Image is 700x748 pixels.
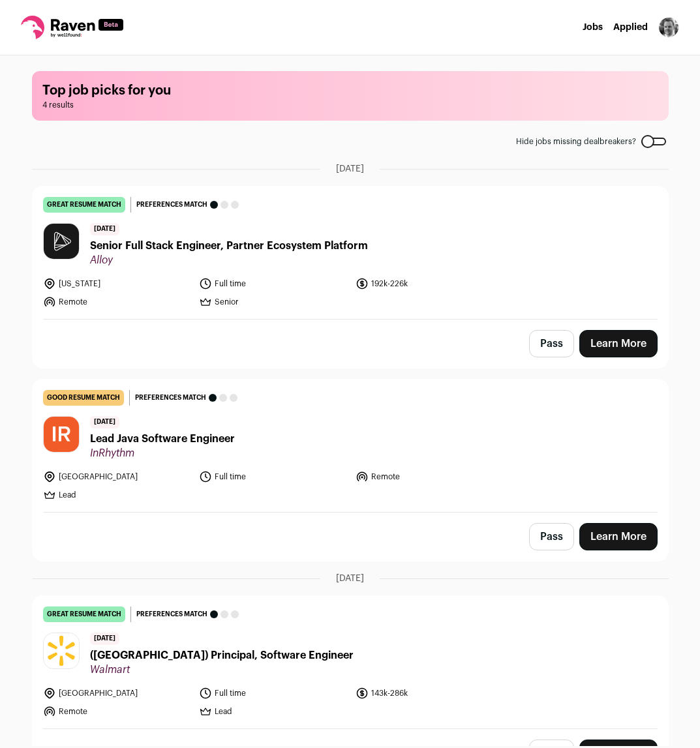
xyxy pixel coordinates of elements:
[33,187,668,319] a: great resume match Preferences match [DATE] Senior Full Stack Engineer, Partner Ecosystem Platfor...
[136,608,207,621] span: Preferences match
[44,417,79,452] img: 0d1677fd545a0dc565f748de59dd0d289879adeba7755dd7ef0667d4c67df810
[658,17,679,38] button: Open dropdown
[136,198,207,211] span: Preferences match
[356,470,504,483] li: Remote
[43,606,125,622] div: great resume match
[43,295,192,308] li: Remote
[90,431,235,447] span: Lead Java Software Engineer
[356,687,504,700] li: 143k-286k
[529,330,574,357] button: Pass
[90,416,119,428] span: [DATE]
[199,687,348,700] li: Full time
[43,488,192,501] li: Lead
[43,705,192,718] li: Remote
[199,277,348,290] li: Full time
[42,82,658,100] h1: Top job picks for you
[33,596,668,728] a: great resume match Preferences match [DATE] ([GEOGRAPHIC_DATA]) Principal, Software Engineer Walm...
[579,330,658,357] a: Learn More
[199,705,348,718] li: Lead
[199,295,348,308] li: Senior
[135,391,206,404] span: Preferences match
[356,277,504,290] li: 192k-226k
[90,238,368,254] span: Senior Full Stack Engineer, Partner Ecosystem Platform
[90,648,354,663] span: ([GEOGRAPHIC_DATA]) Principal, Software Engineer
[579,523,658,550] a: Learn More
[336,572,364,585] span: [DATE]
[658,17,679,38] img: 83512-medium_jpg
[33,380,668,512] a: good resume match Preferences match [DATE] Lead Java Software Engineer InRhythm [GEOGRAPHIC_DATA]...
[516,136,636,147] span: Hide jobs missing dealbreakers?
[90,663,354,676] span: Walmart
[199,470,348,483] li: Full time
[43,470,192,483] li: [GEOGRAPHIC_DATA]
[43,277,192,290] li: [US_STATE]
[336,162,364,175] span: [DATE]
[90,223,119,235] span: [DATE]
[44,633,79,668] img: 19b8b2629de5386d2862a650b361004344144596bc80f5063c02d542793c7f60.jpg
[529,523,574,550] button: Pass
[90,447,235,460] span: InRhythm
[43,687,192,700] li: [GEOGRAPHIC_DATA]
[613,23,648,32] a: Applied
[44,224,79,259] img: d7722ef16e4bf543661a87cab42ed8f6f7dec1fe8d71afcc596382b4af0c6e4d.jpg
[43,197,125,213] div: great resume match
[43,390,124,406] div: good resume match
[42,100,658,110] span: 4 results
[583,23,603,32] a: Jobs
[90,633,119,645] span: [DATE]
[90,254,368,267] span: Alloy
